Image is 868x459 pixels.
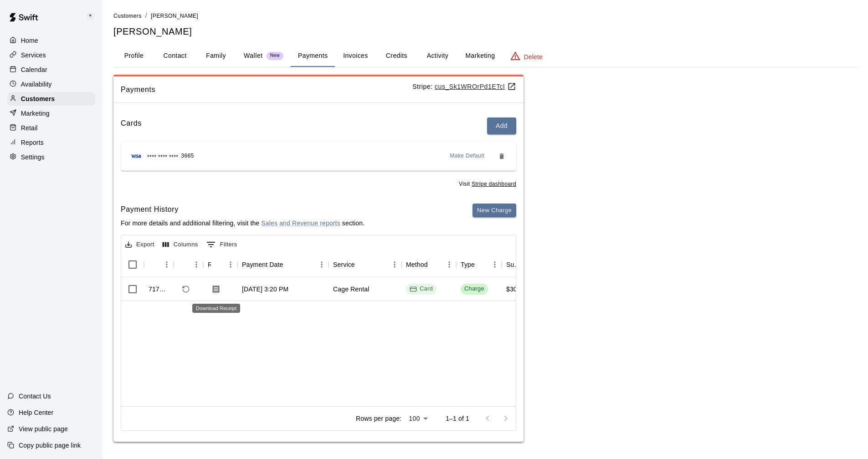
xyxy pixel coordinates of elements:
p: Calendar [21,65,47,74]
a: Retail [7,121,95,135]
div: Payment Date [242,252,283,277]
div: 100 [405,412,431,425]
h6: Cards [121,117,142,134]
div: Payment Date [237,252,329,277]
div: Jul 24, 2025, 3:20 PM [242,285,288,294]
button: Menu [190,258,203,271]
button: Invoices [335,45,376,67]
button: Contact [154,45,195,67]
div: Card [410,285,433,293]
span: Make Default [450,152,485,161]
div: Subtotal [506,252,521,277]
div: Method [406,252,428,277]
a: Customers [113,12,142,19]
span: New [267,53,283,59]
div: Receipt [203,252,237,277]
button: Add [487,117,516,134]
p: Marketing [21,109,50,118]
div: Service [333,252,355,277]
button: Sort [283,258,296,271]
button: Profile [113,45,154,67]
img: Credit card brand logo [128,152,144,161]
a: Marketing [7,107,95,120]
span: Customers [113,13,142,19]
button: Remove [494,149,509,163]
div: Type [461,252,475,277]
p: Settings [21,153,45,162]
button: Export [123,238,157,252]
div: Refund [174,252,203,277]
button: Credits [376,45,417,67]
h5: [PERSON_NAME] [113,25,857,38]
a: Calendar [7,63,95,76]
div: $30.00 [506,285,526,294]
button: Menu [224,258,237,271]
a: Availability [7,77,95,91]
button: Download Receipt [208,281,224,297]
span: Visit [459,180,516,189]
button: Sort [178,258,191,271]
p: Customers [21,94,55,103]
button: Menu [160,258,174,271]
div: 717230 [149,285,169,294]
div: Charge [464,285,484,293]
span: [PERSON_NAME] [151,13,198,19]
span: Payments [121,84,412,96]
p: View public page [19,424,68,433]
div: Download Receipt [192,304,240,313]
button: Payments [291,45,335,67]
button: Menu [315,258,329,271]
p: Reports [21,138,44,147]
button: Sort [211,258,224,271]
button: Menu [442,258,456,271]
button: Menu [388,258,401,271]
button: New Charge [473,204,516,218]
button: Sort [149,258,161,271]
span: 3665 [181,152,194,161]
a: Services [7,48,95,62]
a: cus_Sk1WROrPd1ETcl [435,83,516,90]
p: Copy public page link [19,441,81,450]
div: basic tabs example [113,45,857,67]
button: Make Default [447,149,488,163]
p: Wallet [244,51,263,61]
a: Sales and Revenue reports [261,219,340,227]
button: Show filters [204,237,240,252]
nav: breadcrumb [113,11,857,21]
div: Id [144,252,174,277]
button: Select columns [160,238,200,252]
button: Marketing [458,45,502,67]
button: Sort [475,258,488,271]
p: Retail [21,123,38,133]
a: Settings [7,150,95,164]
p: Services [21,51,46,60]
div: Service [329,252,401,277]
a: Reports [7,136,95,149]
p: Rows per page: [356,414,401,423]
div: Method [401,252,456,277]
img: Keith Brooks [85,11,96,22]
p: Help Center [19,408,53,417]
button: Sort [428,258,441,271]
a: Home [7,34,95,47]
a: Stripe dashboard [472,181,516,187]
a: Customers [7,92,95,106]
p: For more details and additional filtering, visit the section. [121,219,365,228]
li: / [145,11,147,20]
div: Keith Brooks [83,7,103,25]
button: Menu [488,258,502,271]
p: Home [21,36,38,45]
p: Availability [21,80,52,89]
div: Receipt [208,252,211,277]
